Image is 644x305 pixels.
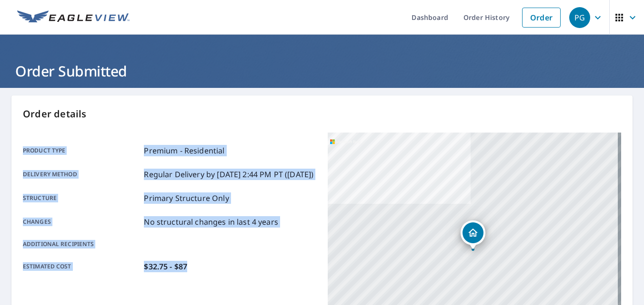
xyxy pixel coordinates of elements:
[461,220,485,250] div: Dropped pin, building 1, Residential property, 3153 Prairie Iris Dr Land O Lakes, FL 34638
[23,107,621,121] p: Order details
[17,10,130,25] img: EV Logo
[522,8,561,28] a: Order
[23,192,140,204] p: Structure
[144,261,187,272] p: $32.75 - $87
[23,145,140,156] p: Product type
[23,240,140,248] p: Additional recipients
[144,169,313,180] p: Regular Delivery by [DATE] 2:44 PM PT ([DATE])
[569,7,590,28] div: PG
[144,145,224,156] p: Premium - Residential
[144,192,229,204] p: Primary Structure Only
[23,216,140,228] p: Changes
[23,261,140,272] p: Estimated cost
[144,216,278,228] p: No structural changes in last 4 years
[23,169,140,180] p: Delivery method
[11,61,633,81] h1: Order Submitted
